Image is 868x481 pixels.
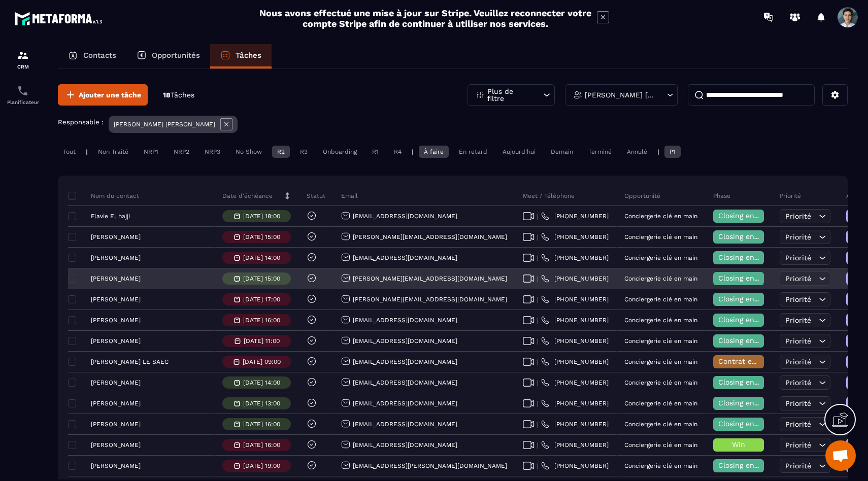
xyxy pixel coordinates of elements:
p: Conciergerie clé en main [624,441,697,449]
p: Conciergerie clé en main [624,275,697,282]
span: | [537,358,539,366]
a: Opportunités [126,44,210,68]
p: Nom du contact [71,192,139,200]
p: Phase [713,192,730,200]
p: [PERSON_NAME] [91,400,141,407]
span: Closing en cours [718,420,776,428]
p: Conciergerie clé en main [624,317,697,324]
p: | [657,148,659,155]
a: [PHONE_NUMBER] [541,212,609,220]
p: [DATE] 17:00 [243,296,280,303]
p: Conciergerie clé en main [624,296,697,303]
span: | [537,400,539,407]
span: Closing en cours [718,274,776,282]
span: Priorité [785,295,811,303]
p: Responsable : [58,118,104,126]
span: | [537,462,539,470]
a: [PHONE_NUMBER] [541,399,609,407]
p: Date d’échéance [222,192,273,200]
p: Conciergerie clé en main [624,400,697,407]
a: Tâches [210,44,272,68]
p: [PERSON_NAME] [91,254,141,261]
span: Tâches [171,91,194,99]
span: | [537,296,539,303]
p: Opportunités [152,51,200,60]
div: Tout [58,146,81,158]
p: [PERSON_NAME] [PERSON_NAME] [114,121,215,128]
p: Conciergerie clé en main [624,213,697,220]
span: Closing en cours [718,316,776,324]
p: Conciergerie clé en main [624,233,697,240]
a: Contacts [58,44,126,68]
span: Ajouter une tâche [79,90,141,100]
span: | [537,254,539,262]
div: R4 [389,146,407,158]
div: Terminé [583,146,617,158]
div: NRP1 [139,146,163,158]
p: 18 [163,90,194,100]
p: Flavie El hajji [91,213,130,220]
p: Conciergerie clé en main [624,358,697,365]
span: Priorité [785,399,811,407]
span: | [537,213,539,220]
p: [PERSON_NAME] LE SAEC [91,358,169,365]
div: Ouvrir le chat [825,440,856,471]
span: | [537,233,539,241]
div: Aujourd'hui [497,146,541,158]
p: [PERSON_NAME] [PERSON_NAME] [585,91,655,98]
div: No Show [230,146,267,158]
span: | [537,379,539,387]
p: [DATE] 14:00 [243,254,280,261]
p: [DATE] 11:00 [244,337,280,345]
span: Closing en cours [718,253,776,261]
span: | [537,275,539,283]
span: Priorité [785,379,811,387]
div: NRP2 [169,146,194,158]
span: Closing en cours [718,232,776,240]
div: Demain [546,146,578,158]
span: Priorité [785,337,811,345]
span: Contrat envoyé [718,357,772,365]
p: [DATE] 16:00 [243,441,280,449]
span: Priorité [785,316,811,324]
a: [PHONE_NUMBER] [541,233,609,241]
span: Priorité [785,358,811,366]
p: [DATE] 16:00 [243,421,280,428]
p: Planificateur [3,99,43,105]
p: [PERSON_NAME] [91,462,141,469]
span: Priorité [785,420,811,428]
a: [PHONE_NUMBER] [541,295,609,303]
p: [PERSON_NAME] [91,421,141,428]
h2: Nous avons effectué une mise à jour sur Stripe. Veuillez reconnecter votre compte Stripe afin de ... [259,8,592,29]
p: [DATE] 13:00 [243,400,280,407]
a: [PHONE_NUMBER] [541,316,609,324]
img: formation [17,49,29,61]
p: Opportunité [624,192,660,200]
a: [PHONE_NUMBER] [541,420,609,428]
p: Priorité [780,192,801,200]
div: R3 [295,146,313,158]
span: Closing en cours [718,295,776,303]
p: Conciergerie clé en main [624,254,697,261]
span: | [537,421,539,428]
span: Priorité [785,212,811,220]
p: [DATE] 14:00 [243,379,280,386]
span: Closing en cours [718,399,776,407]
a: formationformationCRM [3,42,43,77]
button: Ajouter une tâche [58,84,148,106]
a: [PHONE_NUMBER] [541,337,609,345]
span: Priorité [785,441,811,449]
div: R2 [272,146,290,158]
a: [PHONE_NUMBER] [541,462,609,470]
span: Priorité [785,462,811,470]
p: [PERSON_NAME] [91,441,141,449]
div: P1 [664,146,681,158]
p: Contacts [83,51,116,60]
span: | [537,441,539,449]
a: [PHONE_NUMBER] [541,441,609,449]
a: [PHONE_NUMBER] [541,274,609,283]
span: Win [732,440,745,449]
span: Priorité [785,274,811,283]
div: Annulé [622,146,652,158]
p: Statut [307,192,325,200]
